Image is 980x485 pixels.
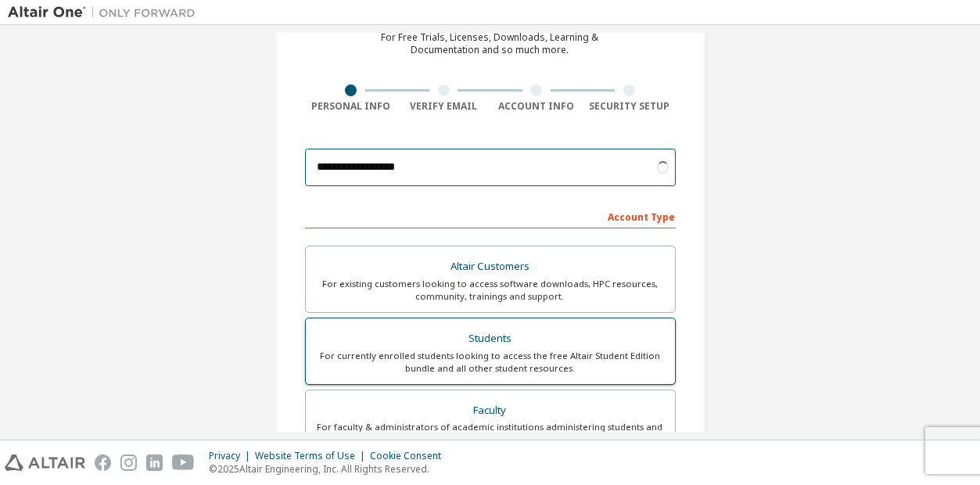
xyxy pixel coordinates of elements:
[583,100,676,113] div: Security Setup
[255,450,370,462] div: Website Terms of Use
[397,100,490,113] div: Verify Email
[315,350,666,375] div: For currently enrolled students looking to access the free Altair Student Edition bundle and all ...
[315,400,666,422] div: Faculty
[315,328,666,350] div: Students
[370,450,451,462] div: Cookie Consent
[315,278,666,303] div: For existing customers looking to access software downloads, HPC resources, community, trainings ...
[5,454,85,471] img: altair_logo.svg
[209,450,255,462] div: Privacy
[490,100,583,113] div: Account Info
[382,31,599,56] div: For Free Trials, Licenses, Downloads, Learning & Documentation and so much more.
[172,454,195,471] img: youtube.svg
[315,256,666,278] div: Altair Customers
[315,421,666,446] div: For faculty & administrators of academic institutions administering students and accessing softwa...
[95,454,111,471] img: facebook.svg
[120,454,137,471] img: instagram.svg
[305,100,398,113] div: Personal Info
[305,203,676,228] div: Account Type
[8,5,203,20] img: Altair One
[146,454,163,471] img: linkedin.svg
[209,462,451,476] p: © 2025 Altair Engineering, Inc. All Rights Reserved.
